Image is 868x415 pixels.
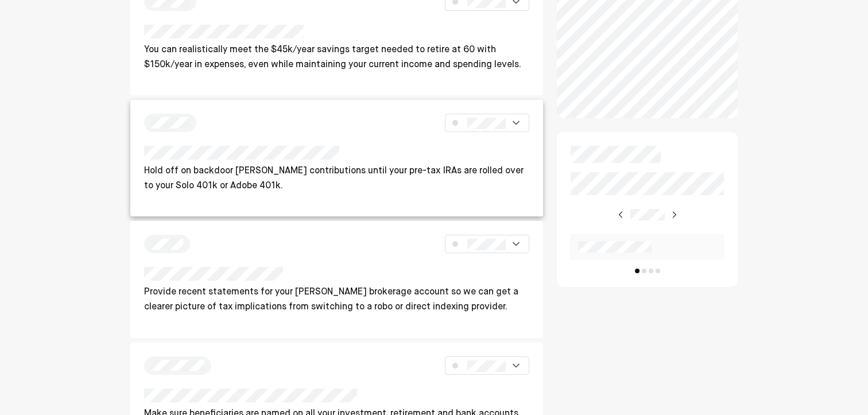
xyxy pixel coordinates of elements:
[144,164,530,193] p: Hold off on backdoor [PERSON_NAME] contributions until your pre-tax IRAs are rolled over to your ...
[669,210,679,219] img: right-arrow
[144,285,530,315] p: Provide recent statements for your [PERSON_NAME] brokerage account so we can get a clearer pictur...
[617,210,626,219] img: right-arrow
[144,43,530,72] p: You can realistically meet the $45k/year savings target needed to retire at 60 with $150k/year in...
